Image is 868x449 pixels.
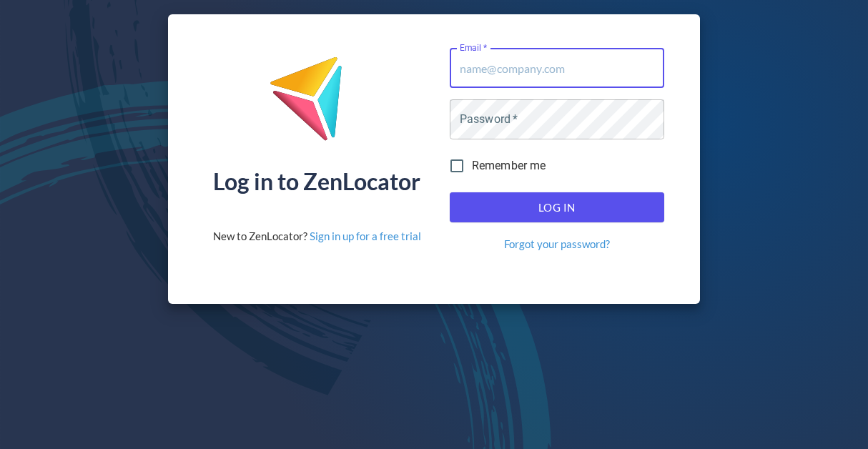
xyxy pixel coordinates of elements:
button: Log In [450,192,664,222]
div: New to ZenLocator? [213,229,421,244]
a: Forgot your password? [504,237,610,252]
input: name@company.com [450,48,664,88]
span: Remember me [472,157,546,174]
div: Log in to ZenLocator [213,170,420,193]
span: Log In [465,198,648,217]
img: ZenLocator [269,56,365,152]
a: Sign in up for a free trial [310,230,421,242]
